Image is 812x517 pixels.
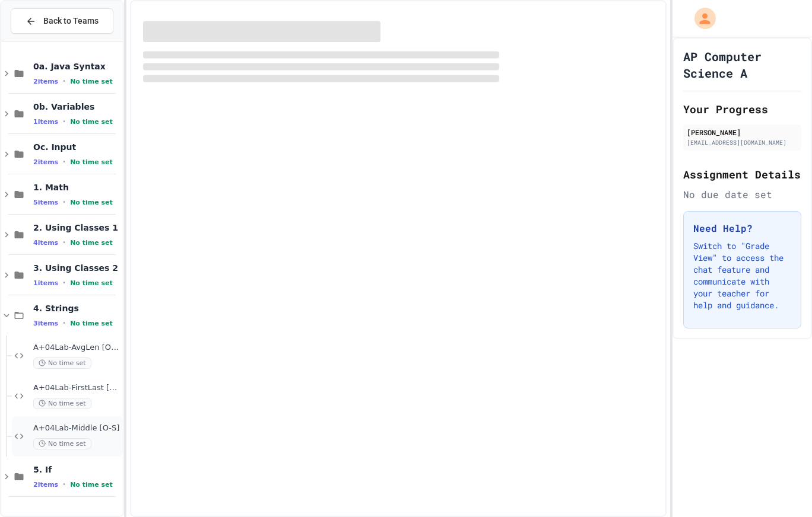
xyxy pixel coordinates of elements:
span: 2. Using Classes 1 [33,222,120,233]
span: 1. Math [33,182,120,193]
div: [PERSON_NAME] [687,127,798,138]
span: No time set [70,118,113,126]
span: 5. If [33,464,120,475]
h2: Your Progress [683,101,801,117]
span: 4 items [33,239,58,247]
span: • [63,117,65,126]
span: Oc. Input [33,142,120,152]
span: • [63,318,65,328]
span: 4. Strings [33,303,120,314]
button: Back to Teams [11,8,113,34]
span: • [63,480,65,489]
span: • [63,278,65,288]
span: No time set [33,398,91,409]
span: No time set [70,320,113,327]
span: Back to Teams [43,15,99,27]
span: No time set [70,239,113,247]
span: No time set [70,481,113,489]
span: No time set [33,358,91,369]
span: No time set [70,279,113,287]
span: 3. Using Classes 2 [33,263,120,273]
div: No due date set [683,187,801,202]
span: 2 items [33,78,58,85]
span: No time set [33,438,91,449]
span: 2 items [33,158,58,166]
span: 0a. Java Syntax [33,61,120,72]
span: A+04Lab-Middle [O-S] [33,423,120,433]
h3: Need Help? [693,221,791,235]
span: 5 items [33,199,58,206]
p: Switch to "Grade View" to access the chat feature and communicate with your teacher for help and ... [693,240,791,311]
span: 2 items [33,481,58,489]
div: [EMAIL_ADDRESS][DOMAIN_NAME] [687,138,798,147]
h2: Assignment Details [683,166,801,183]
div: My Account [682,5,719,32]
span: No time set [70,78,113,85]
h1: AP Computer Science A [683,48,801,81]
span: No time set [70,158,113,166]
span: 0b. Variables [33,101,120,112]
span: No time set [70,199,113,206]
span: • [63,157,65,167]
span: • [63,238,65,247]
span: A+04Lab-AvgLen [O-S] [33,343,120,353]
span: • [63,197,65,207]
span: A+04Lab-FirstLast [O-S] [33,383,120,393]
span: 1 items [33,118,58,126]
span: • [63,76,65,86]
span: 1 items [33,279,58,287]
span: 3 items [33,320,58,327]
